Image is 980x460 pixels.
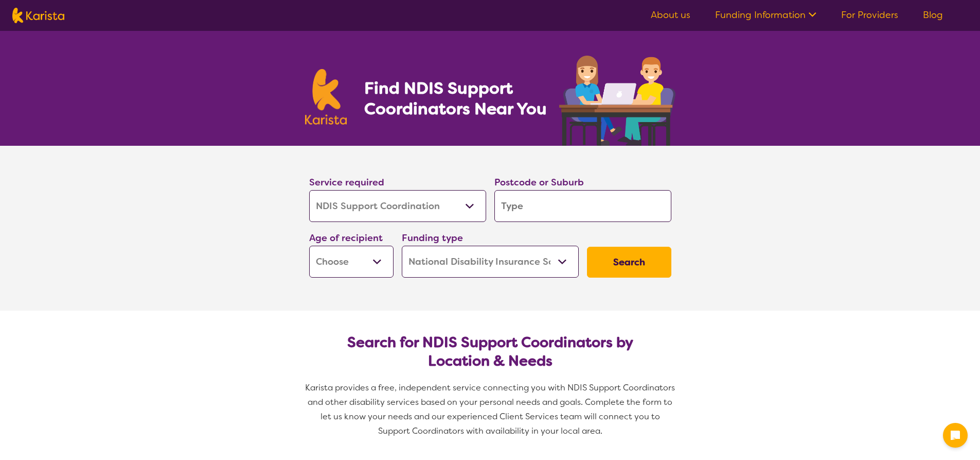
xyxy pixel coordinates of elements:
a: For Providers [841,9,898,21]
button: Search [587,247,671,278]
img: support-coordination [559,56,675,146]
a: Funding Information [715,9,816,21]
a: Blog [923,9,943,21]
img: Karista logo [305,69,347,125]
a: About us [651,9,690,21]
img: Karista logo [12,8,64,23]
label: Funding type [402,232,463,244]
h1: Find NDIS Support Coordinators Near You [364,78,555,119]
h2: Search for NDIS Support Coordinators by Location & Needs [317,333,663,370]
label: Age of recipient [309,232,383,244]
input: Type [494,190,671,222]
label: Service required [309,176,384,189]
span: Karista provides a free, independent service connecting you with NDIS Support Coordinators and ot... [305,382,677,436]
label: Postcode or Suburb [494,176,584,189]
